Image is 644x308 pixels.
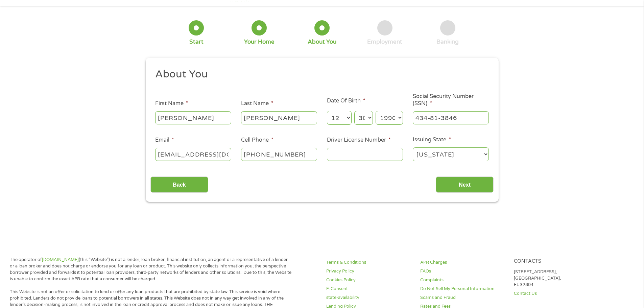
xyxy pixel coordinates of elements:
[308,38,336,46] div: About You
[326,259,412,266] a: Terms & Conditions
[150,176,208,193] input: Back
[155,100,188,107] label: First Name
[514,269,600,288] p: [STREET_ADDRESS], [GEOGRAPHIC_DATA], FL 32804.
[420,277,506,283] a: Complaints
[420,259,506,266] a: APR Charges
[327,137,391,144] label: Driver License Number
[326,294,412,301] a: state-availability
[413,136,451,143] label: Issuing State
[326,268,412,275] a: Privacy Policy
[436,176,494,193] input: Next
[413,111,489,124] input: 078-05-1120
[155,68,484,81] h2: About You
[326,277,412,283] a: Cookies Policy
[514,290,600,297] a: Contact Us
[244,38,275,46] div: Your Home
[420,268,506,275] a: FAQs
[241,111,317,124] input: Smith
[241,148,317,161] input: (541) 754-3010
[327,97,365,104] label: Date Of Birth
[189,38,204,46] div: Start
[420,286,506,292] a: Do Not Sell My Personal Information
[42,257,79,262] a: [DOMAIN_NAME]
[413,93,489,107] label: Social Security Number (SSN)
[436,38,459,46] div: Banking
[155,111,231,124] input: John
[155,148,231,161] input: john@gmail.com
[10,257,292,282] p: The operator of (this “Website”) is not a lender, loan broker, financial institution, an agent or...
[241,137,273,144] label: Cell Phone
[367,38,402,46] div: Employment
[514,258,600,265] h4: Contacts
[420,294,506,301] a: Scams and Fraud
[155,137,174,144] label: Email
[241,100,273,107] label: Last Name
[326,286,412,292] a: E-Consent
